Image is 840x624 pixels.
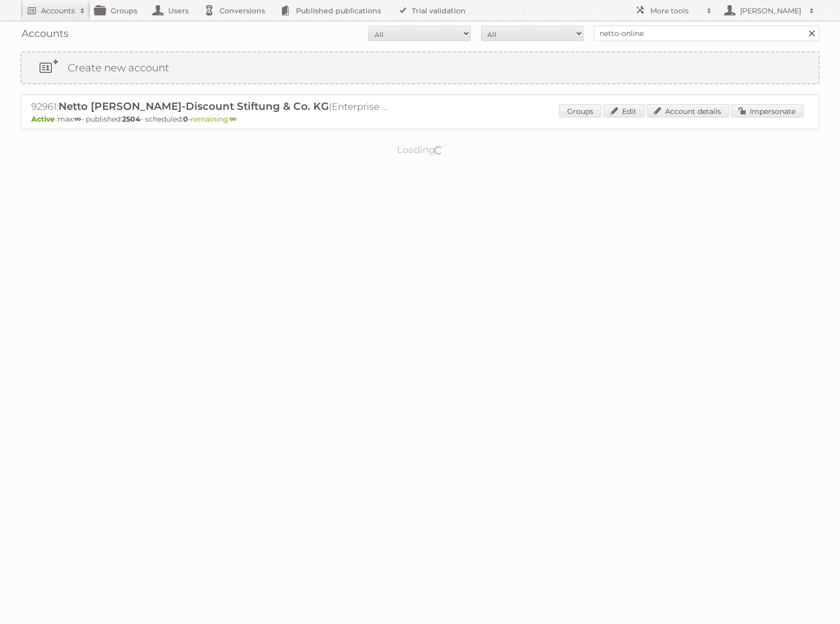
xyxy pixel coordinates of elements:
span: Active [31,114,57,124]
p: Loading [365,140,476,160]
p: max: - published: - scheduled: - [31,114,809,124]
a: Impersonate [731,104,804,118]
a: Edit [604,104,645,118]
strong: ∞ [230,114,236,124]
h2: More tools [650,6,702,16]
a: Account details [647,104,729,118]
strong: ∞ [74,114,81,124]
strong: 2504 [122,114,141,124]
span: remaining: [191,114,236,124]
strong: 0 [183,114,188,124]
span: Netto [PERSON_NAME]-Discount Stiftung & Co. KG [58,100,329,112]
h2: [PERSON_NAME] [737,6,804,16]
h2: Accounts [41,6,75,16]
h2: 92961: (Enterprise ∞) [31,100,390,113]
a: Groups [559,104,602,118]
a: Create new account [22,52,818,83]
